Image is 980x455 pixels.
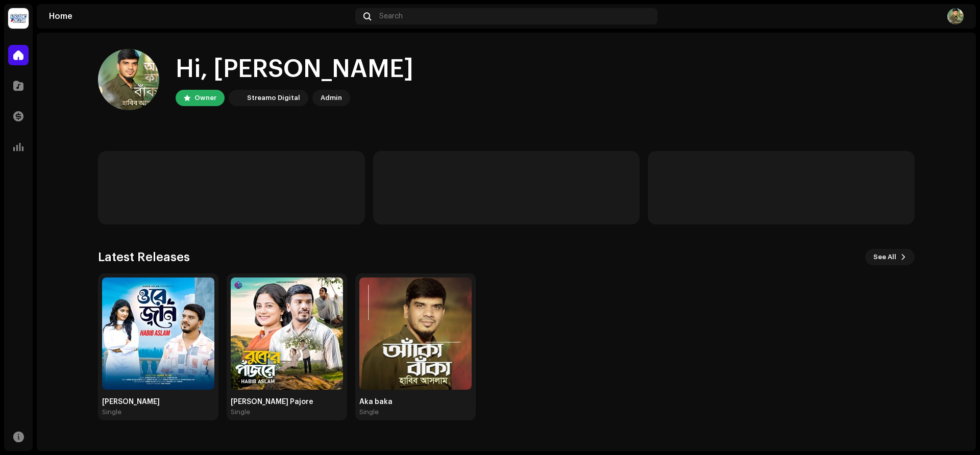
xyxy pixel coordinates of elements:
[98,249,190,265] h3: Latest Releases
[231,408,250,416] div: Single
[359,277,472,390] img: 3910f86b-d729-4c27-bb1f-f6ebcb03503f
[231,92,243,104] img: 002d0b7e-39bb-449f-ae97-086db32edbb7
[231,398,343,406] div: [PERSON_NAME] Pajore
[98,49,159,110] img: 2ae3e8a4-83b8-456b-8d04-08d942d3acb7
[231,277,343,390] img: 975021a1-a2f9-40a7-9464-805a4104b4c6
[359,408,379,416] div: Single
[176,53,413,86] div: Hi, [PERSON_NAME]
[194,92,216,104] div: Owner
[379,12,403,20] span: Search
[49,12,351,20] div: Home
[947,8,964,24] img: 2ae3e8a4-83b8-456b-8d04-08d942d3acb7
[247,92,300,104] div: Streamo Digital
[8,8,29,29] img: 002d0b7e-39bb-449f-ae97-086db32edbb7
[321,92,342,104] div: Admin
[865,249,915,265] button: See All
[873,247,896,267] span: See All
[359,398,472,406] div: Aka baka
[102,277,214,390] img: e8ad8287-7f5f-4043-ad2f-22a0c3587c3b
[102,398,214,406] div: [PERSON_NAME]
[102,408,121,416] div: Single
